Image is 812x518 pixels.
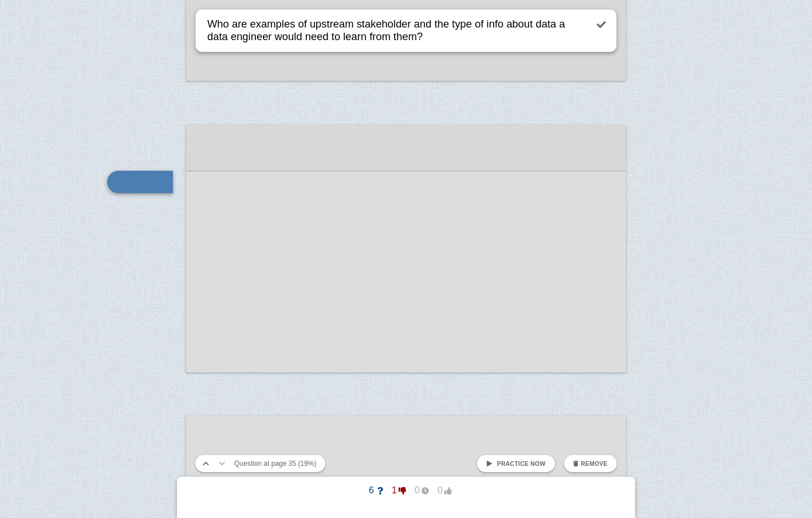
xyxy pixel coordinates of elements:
[497,460,546,467] span: Practice now
[406,485,429,496] span: 0
[230,455,321,472] button: Question at page 35 (19%)
[429,485,452,496] span: 0
[351,481,461,500] button: 6100
[477,455,554,472] a: Practice now
[581,460,608,467] span: Remove
[564,455,617,472] button: Remove
[383,485,406,496] span: 1
[360,485,383,496] span: 6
